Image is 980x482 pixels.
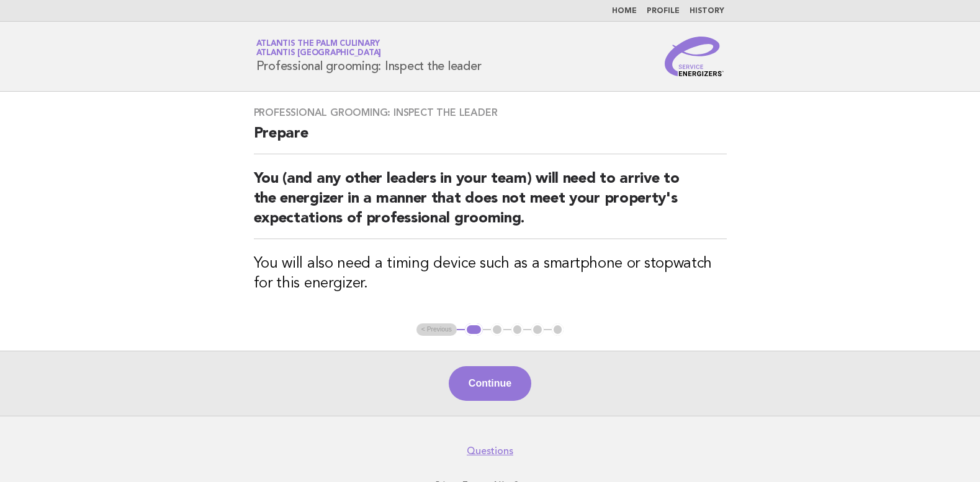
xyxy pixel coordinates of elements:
h3: You will also need a timing device such as a smartphone or stopwatch for this energizer. [254,254,727,294]
h2: Prepare [254,124,727,154]
h1: Professional grooming: Inspect the leader [256,40,482,72]
a: Profile [647,7,680,15]
a: Questions [467,445,513,457]
a: Atlantis The Palm CulinaryAtlantis [GEOGRAPHIC_DATA] [256,40,382,57]
img: Service Energizers [665,37,724,76]
span: Atlantis [GEOGRAPHIC_DATA] [256,50,382,58]
a: Home [612,7,637,15]
button: Continue [449,366,531,401]
h3: Professional grooming: Inspect the leader [254,107,727,119]
h2: You (and any other leaders in your team) will need to arrive to the energizer in a manner that do... [254,169,727,239]
button: 1 [465,323,483,336]
a: History [690,7,724,15]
